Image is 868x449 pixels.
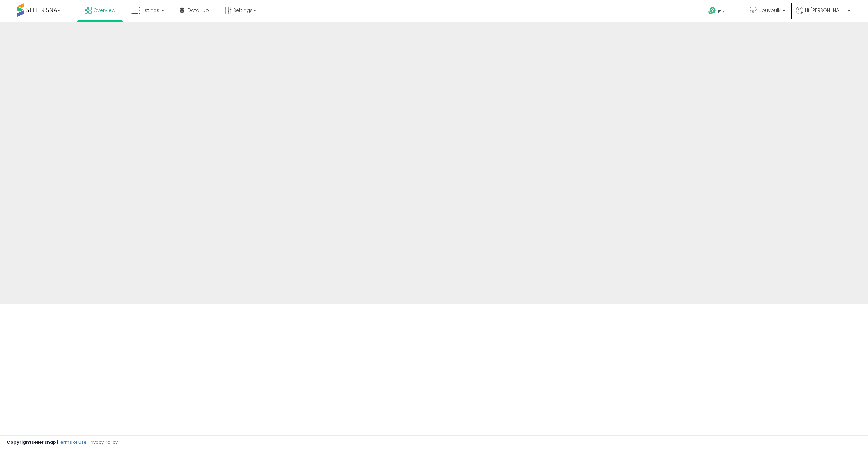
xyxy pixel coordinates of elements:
[796,7,850,22] a: Hi [PERSON_NAME]
[93,7,115,14] span: Overview
[708,7,716,15] i: Get Help
[703,2,739,22] a: Help
[805,7,846,14] span: Hi [PERSON_NAME]
[716,9,726,15] span: Help
[758,7,781,14] span: Ubuybulk
[188,7,209,14] span: DataHub
[142,7,159,14] span: Listings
